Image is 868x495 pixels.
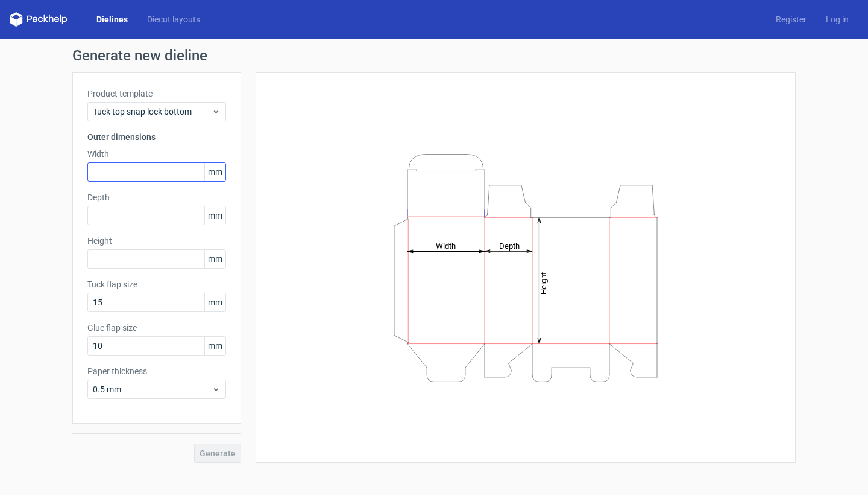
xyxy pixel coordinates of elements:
label: Product template [87,88,226,100]
span: 0.5 mm [93,383,212,395]
label: Depth [87,191,226,203]
span: mm [204,250,225,268]
span: mm [204,206,225,225]
span: mm [204,293,225,311]
tspan: Depth [499,241,520,250]
label: Width [87,148,226,160]
a: Diecut layouts [137,13,210,25]
label: Height [87,235,226,247]
label: Tuck flap size [87,278,226,290]
span: Tuck top snap lock bottom [93,106,212,118]
h3: Outer dimensions [87,131,226,143]
a: Register [766,13,816,25]
label: Glue flap size [87,322,226,334]
span: mm [204,337,225,355]
span: mm [204,163,225,181]
a: Log in [816,13,858,25]
a: Dielines [87,13,137,25]
h1: Generate new dieline [72,48,796,63]
label: Paper thickness [87,365,226,377]
tspan: Width [436,241,456,250]
tspan: Height [539,272,548,294]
